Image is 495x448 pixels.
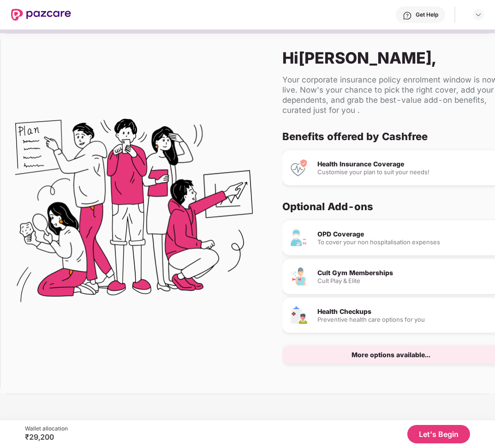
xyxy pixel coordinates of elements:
button: Let's Begin [407,425,470,443]
div: Wallet allocation [25,425,68,432]
div: Health Insurance Coverage [317,161,493,167]
img: Flex Benefits Illustration [15,95,253,332]
div: Health Checkups [317,308,493,315]
div: To cover your non hospitalisation expenses [317,239,493,245]
div: OPD Coverage [317,231,493,237]
div: More options available... [352,352,431,358]
div: Preventive health care options for you [317,317,493,323]
div: ₹29,200 [25,432,68,442]
img: svg+xml;base64,PHN2ZyBpZD0iSGVscC0zMngzMiIgeG1sbnM9Imh0dHA6Ly93d3cudzMub3JnLzIwMDAvc3ZnIiB3aWR0aD... [403,11,412,20]
div: Customise your plan to suit your needs! [317,169,493,175]
img: Health Checkups [290,306,308,324]
div: Get Help [416,11,438,18]
img: Cult Gym Memberships [290,267,308,286]
img: New Pazcare Logo [11,9,71,21]
img: svg+xml;base64,PHN2ZyBpZD0iRHJvcGRvd24tMzJ4MzIiIHhtbG5zPSJodHRwOi8vd3d3LnczLm9yZy8yMDAwL3N2ZyIgd2... [475,11,482,18]
div: Cult Gym Memberships [317,270,493,276]
img: OPD Coverage [290,229,308,247]
div: Cult Play & Elite [317,278,493,284]
img: Health Insurance Coverage [290,159,308,177]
